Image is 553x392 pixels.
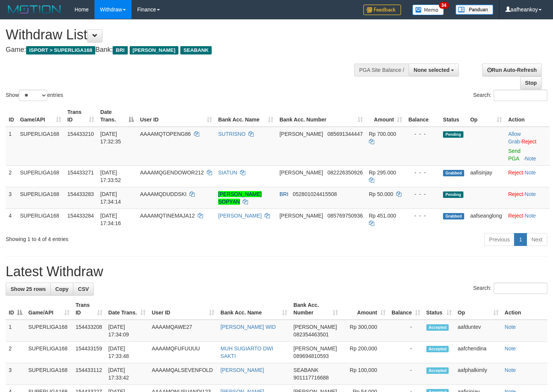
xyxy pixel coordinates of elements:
[100,213,121,226] span: [DATE] 17:34:16
[467,105,505,127] th: Op: activate to sort column ascending
[505,208,550,230] td: ·
[369,191,393,197] span: Rp 50.000
[366,105,406,127] th: Amount: activate to sort column ascending
[408,169,437,176] div: - - -
[25,342,73,363] td: SUPERLIGA168
[6,4,63,15] img: MOTION_logo.png
[426,367,449,374] span: Accepted
[105,363,149,385] td: [DATE] 17:33:42
[6,342,25,363] td: 2
[149,363,217,385] td: AAAAMQALSEVENFOLD
[439,2,449,9] span: 34
[6,105,17,127] th: ID
[6,283,51,296] a: Show 25 rows
[502,298,547,320] th: Action
[409,64,459,76] button: None selected
[467,208,505,230] td: aafseanglong
[455,298,502,320] th: Op: activate to sort column ascending
[113,46,127,54] span: BRI
[508,191,523,197] a: Reject
[520,76,542,89] a: Stop
[505,345,516,352] a: Note
[279,170,323,176] span: [PERSON_NAME]
[140,170,204,176] span: AAAAMQGENDOWOR212
[276,105,366,127] th: Bank Acc. Number: activate to sort column ascending
[130,46,178,54] span: [PERSON_NAME]
[19,90,47,101] select: Showentries
[67,170,94,176] span: 154433271
[25,363,73,385] td: SUPERLIGA168
[6,187,17,208] td: 3
[6,363,25,385] td: 3
[293,353,328,359] span: Copy 089694810593 to clipboard
[389,342,423,363] td: -
[455,342,502,363] td: aafchendina
[220,324,276,330] a: [PERSON_NAME] WID
[389,320,423,342] td: -
[426,346,449,352] span: Accepted
[389,363,423,385] td: -
[217,298,290,320] th: Bank Acc. Name: activate to sort column ascending
[73,363,105,385] td: 154433112
[279,131,323,137] span: [PERSON_NAME]
[525,170,536,176] a: Note
[25,298,73,320] th: Game/API: activate to sort column ascending
[6,320,25,342] td: 1
[78,286,89,292] span: CSV
[279,191,288,197] span: BRI
[405,105,440,127] th: Balance
[73,298,105,320] th: Trans ID: activate to sort column ascending
[525,213,536,219] a: Note
[215,105,276,127] th: Bank Acc. Name: activate to sort column ascending
[508,148,520,162] a: Send PGA
[408,190,437,198] div: - - -
[218,131,245,137] a: SUTRISNO
[17,208,64,230] td: SUPERLIGA168
[293,345,337,352] span: [PERSON_NAME]
[505,165,550,187] td: ·
[17,127,64,166] td: SUPERLIGA168
[105,298,149,320] th: Date Trans.: activate to sort column ascending
[443,170,464,176] span: Grabbed
[73,320,105,342] td: 154433208
[290,298,341,320] th: Bank Acc. Number: activate to sort column ascending
[482,64,542,76] a: Run Auto-Refresh
[218,170,237,176] a: SIATUN
[341,320,388,342] td: Rp 300,000
[6,27,361,42] h1: Withdraw List
[67,213,94,219] span: 154433284
[363,5,401,15] img: Feedback.jpg
[525,191,536,197] a: Note
[55,286,68,292] span: Copy
[100,191,121,205] span: [DATE] 17:34:14
[455,5,493,15] img: panduan.png
[149,342,217,363] td: AAAAMQFUFUUUU
[327,131,362,137] span: Copy 085691344447 to clipboard
[293,367,318,373] span: SEABANK
[341,298,388,320] th: Amount: activate to sort column ascending
[341,363,388,385] td: Rp 100,000
[484,233,514,246] a: Previous
[414,67,449,73] span: None selected
[6,165,17,187] td: 2
[408,130,437,138] div: - - -
[73,342,105,363] td: 154433159
[473,90,547,101] label: Search:
[140,213,195,219] span: AAAAMQTINEMAJA12
[505,367,516,373] a: Note
[389,298,423,320] th: Balance: activate to sort column ascending
[527,233,547,246] a: Next
[443,131,463,138] span: Pending
[218,191,262,205] a: [PERSON_NAME] SOPYAN
[17,187,64,208] td: SUPERLIGA168
[514,233,527,246] a: 1
[508,131,521,145] span: ·
[423,298,455,320] th: Status: activate to sort column ascending
[17,165,64,187] td: SUPERLIGA168
[97,105,137,127] th: Date Trans.: activate to sort column descending
[50,283,73,296] a: Copy
[369,213,396,219] span: Rp 451.000
[293,191,337,197] span: Copy 052801024415508 to clipboard
[505,105,550,127] th: Action
[73,283,94,296] a: CSV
